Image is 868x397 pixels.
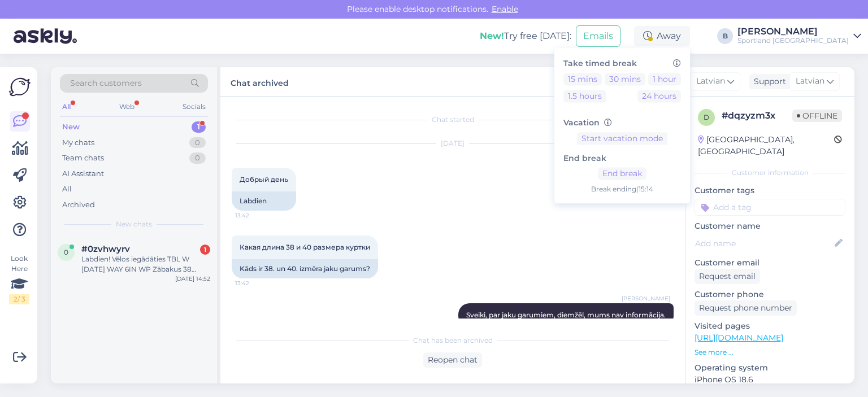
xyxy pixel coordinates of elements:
[737,27,861,45] a: [PERSON_NAME]Sportland [GEOGRAPHIC_DATA]
[62,168,104,180] div: AI Assistant
[695,374,845,386] p: iPhone OS 18.6
[413,335,493,346] span: Chat has been archived
[695,347,845,357] p: See more ...
[695,257,845,269] p: Customer email
[9,76,31,98] img: Askly Logo
[192,121,206,133] div: 1
[598,168,646,180] button: End break
[466,311,666,319] span: Sveiki, par jaku garumiem, diemžēl, mums nav informācija.
[695,320,845,332] p: Visited pages
[695,220,845,232] p: Customer name
[634,26,690,46] div: Away
[231,74,289,89] label: Chat archived
[648,73,681,85] button: 1 hour
[749,76,786,88] div: Support
[696,75,725,88] span: Latvian
[62,121,80,133] div: New
[64,248,68,256] span: 0
[60,99,73,114] div: All
[189,152,206,164] div: 0
[180,99,208,114] div: Socials
[722,109,792,123] div: # dqzyzm3x
[240,175,288,184] span: Добрый день
[698,134,834,158] div: [GEOGRAPHIC_DATA], [GEOGRAPHIC_DATA]
[235,279,277,287] span: 13:42
[9,294,29,304] div: 2 / 3
[232,191,296,211] div: Labdien
[175,274,210,283] div: [DATE] 14:52
[232,138,674,149] div: [DATE]
[792,110,842,122] span: Offline
[62,152,104,164] div: Team chats
[189,137,206,149] div: 0
[488,4,522,14] span: Enable
[695,199,845,216] input: Add a tag
[232,259,378,278] div: Kāds ir 38. un 40. izmēra jaku garums?
[605,73,645,85] button: 30 mins
[704,113,709,121] span: d
[240,243,370,251] span: Какая длина 38 и 40 размера куртки
[200,245,210,255] div: 1
[737,36,849,45] div: Sportland [GEOGRAPHIC_DATA]
[695,185,845,197] p: Customer tags
[563,185,681,195] div: Break ending | 15:14
[563,90,606,102] button: 1.5 hours
[116,219,152,229] span: New chats
[563,73,602,85] button: 15 mins
[695,237,832,250] input: Add name
[62,199,95,211] div: Archived
[622,294,670,303] span: [PERSON_NAME]
[796,75,824,88] span: Latvian
[576,25,620,47] button: Emails
[563,118,681,128] h6: Vacation
[717,28,733,44] div: B
[695,168,845,178] div: Customer information
[637,90,681,102] button: 24 hours
[81,254,210,274] div: Labdien! Vēlos iegādāties TBL W [DATE] WAY 6IN WP Zābakus 38 izmēru. Mājas lapā rāda ka tie ir, b...
[695,300,797,316] div: Request phone number
[117,99,137,114] div: Web
[480,29,571,43] div: Try free [DATE]:
[9,254,29,304] div: Look Here
[62,184,72,195] div: All
[81,244,130,254] span: #0zvhwyrv
[695,333,783,343] a: [URL][DOMAIN_NAME]
[737,27,849,36] div: [PERSON_NAME]
[563,59,681,68] h6: Take timed break
[70,77,142,89] span: Search customers
[695,362,845,374] p: Operating system
[695,289,845,300] p: Customer phone
[480,30,504,41] b: New!
[695,269,760,284] div: Request email
[232,115,674,125] div: Chat started
[235,211,277,220] span: 13:42
[563,154,681,163] h6: End break
[577,132,667,145] button: Start vacation mode
[62,137,94,149] div: My chats
[423,352,482,368] div: Reopen chat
